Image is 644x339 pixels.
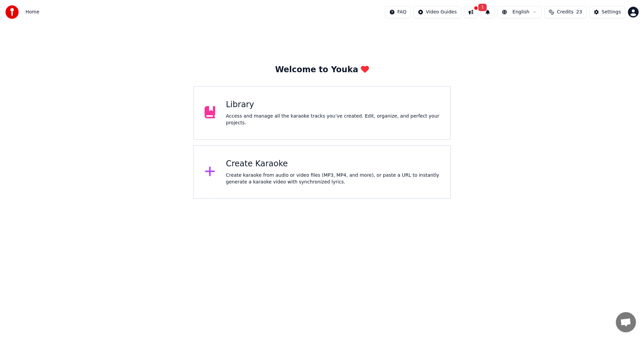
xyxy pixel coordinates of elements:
div: Welcome to Youka [275,65,369,75]
img: youka [5,5,19,19]
nav: breadcrumb [25,9,39,15]
button: 1 [481,6,495,18]
div: Library [226,99,440,110]
button: Settings [589,6,625,18]
div: Create Karaoke [226,159,440,169]
div: Settings [602,9,621,15]
div: Create karaoke from audio or video files (MP3, MP4, and more), or paste a URL to instantly genera... [226,172,440,185]
span: Credits [557,9,573,15]
div: Otevřený chat [616,312,636,332]
div: Access and manage all the karaoke tracks you’ve created. Edit, organize, and perfect your projects. [226,113,440,126]
button: FAQ [385,6,411,18]
span: 23 [576,9,582,15]
span: 1 [478,4,487,11]
button: Credits23 [544,6,586,18]
button: Video Guides [414,6,461,18]
span: Home [25,9,39,15]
